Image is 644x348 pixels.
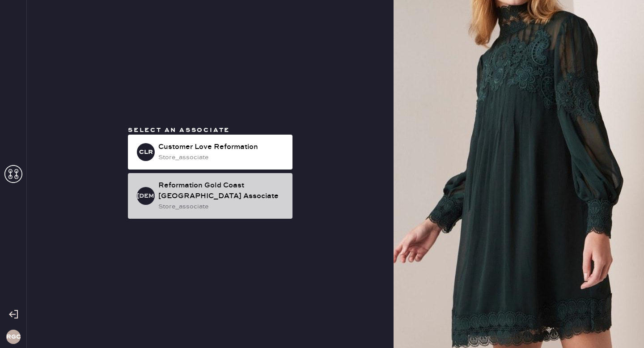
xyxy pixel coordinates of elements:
span: Select an associate [128,126,230,134]
h3: [DEMOGRAPHIC_DATA] [137,193,155,199]
div: Reformation Gold Coast [GEOGRAPHIC_DATA] Associate [158,180,285,202]
h3: RGCC [6,334,21,340]
div: store_associate [158,202,285,212]
h3: CLR [139,149,153,155]
div: store_associate [158,153,285,162]
div: Customer Love Reformation [158,142,285,153]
